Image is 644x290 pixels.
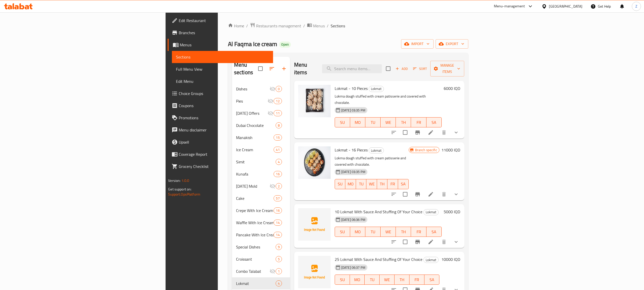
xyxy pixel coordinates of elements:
[179,17,269,24] span: Edit Restaurant
[400,180,407,188] span: SA
[232,253,290,265] div: Croissant5
[365,117,381,127] button: TU
[179,139,269,145] span: Upsell
[335,208,422,216] span: 10 Lokmat With Sauce And Stuffing Of Your Choice
[276,244,282,250] div: items
[428,129,434,136] a: Edit menu item
[179,115,269,121] span: Promotions
[236,122,276,128] span: Dubai Chocolate
[450,236,462,248] button: show more
[444,208,460,215] h6: 5000 IQD
[168,124,273,136] a: Menu disclaimer
[274,220,281,225] span: 14
[236,183,270,189] span: [DATE] Mold
[350,117,365,127] button: MO
[267,110,274,116] svg: Inactive section
[276,256,282,262] div: items
[232,217,290,229] div: Waffle With Ice Cream14
[274,172,281,177] span: 16
[430,61,464,76] button: Manage items
[389,180,396,188] span: FR
[168,186,191,192] span: Get support on:
[335,227,350,237] button: SU
[274,208,281,213] span: 16
[337,228,348,236] span: SU
[236,268,270,274] span: Combo Talabat
[453,239,459,245] svg: Show Choices
[276,86,282,92] div: items
[424,209,438,215] span: Lokmat
[428,239,434,245] a: Edit menu item
[395,66,408,72] span: Add
[236,244,276,250] span: Special Dishes
[236,171,274,177] span: Kunafa
[274,99,281,104] span: 12
[168,112,273,124] a: Promotions
[256,23,301,29] span: Restaurants management
[274,135,281,140] span: 15
[396,117,411,127] button: TH
[428,119,440,126] span: SA
[168,14,273,27] a: Edit Restaurant
[180,42,269,48] span: Menus
[179,127,269,133] span: Menu disclaimer
[441,146,460,153] h6: 11000 IQD
[388,236,400,248] button: sort-choices
[379,180,386,188] span: TH
[236,256,276,262] span: Croissant
[176,78,269,84] span: Edit Menu
[236,134,274,141] span: Manakish
[377,179,388,189] button: TH
[339,169,367,174] span: [DATE] 03:35 PM
[635,4,637,9] span: Z
[453,191,459,197] svg: Show Choices
[411,227,426,237] button: FR
[426,276,437,283] span: SA
[436,39,468,49] button: export
[279,42,291,48] div: Open
[381,227,396,237] button: WE
[232,277,290,289] div: Lokmat4
[398,119,409,126] span: TH
[179,30,269,36] span: Branches
[276,269,282,274] span: 1
[352,119,363,126] span: MO
[236,110,268,116] span: [DATE] Offers
[298,208,331,241] img: 10 Lokmat With Sauce And Stuffing Of Your Choice
[236,98,268,104] span: Pies
[337,119,348,126] span: SU
[411,117,426,127] button: FR
[409,275,424,285] button: FR
[549,4,582,9] div: [GEOGRAPHIC_DATA]
[236,147,274,153] div: Ice Cream
[426,117,442,127] button: SA
[274,147,281,152] span: 41
[232,144,290,156] div: Ice Cream41
[369,86,384,92] div: Lokmat
[276,281,282,286] span: 4
[236,232,274,238] span: Pancake With Ice Cream
[274,110,282,116] div: items
[172,63,273,75] a: Full Menu View
[450,188,462,200] button: show more
[412,126,424,139] button: Branch-specific-item
[367,119,379,126] span: TU
[327,23,329,29] li: /
[398,228,409,236] span: TH
[232,241,290,253] div: Special Dishes9
[335,93,442,106] p: Lokma dough stuffed with cream patisserie and covered with chocolate.
[335,155,409,168] p: Lokma dough stuffed with cream patisserie and covered with chocolate.
[232,180,290,192] div: [DATE] Mold2
[413,148,439,152] span: Branch specific
[453,129,459,136] svg: Show Choices
[168,27,273,39] a: Branches
[335,85,368,92] span: Lokmat - 10 Pieces
[232,265,290,277] div: Combo Talabat1
[276,280,282,286] div: items
[276,268,282,274] div: items
[350,275,365,285] button: MO
[267,98,274,104] svg: Inactive section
